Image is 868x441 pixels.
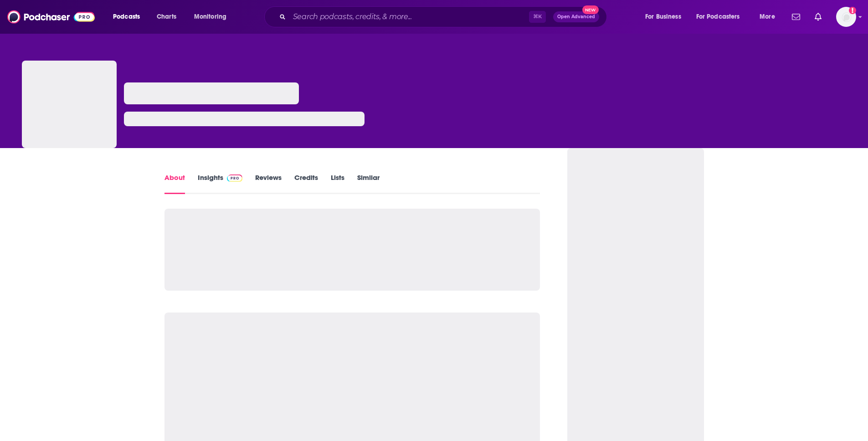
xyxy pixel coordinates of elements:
[645,10,681,23] span: For Business
[836,7,856,27] img: User Profile
[811,9,825,25] a: Show notifications dropdown
[849,7,856,14] svg: Add a profile image
[357,173,380,194] a: Similar
[227,174,243,182] img: Podchaser Pro
[529,11,546,23] span: ⌘ K
[157,10,176,23] span: Charts
[696,10,740,23] span: For Podcasters
[836,7,856,27] span: Logged in as brenda_epic
[788,9,804,25] a: Show notifications dropdown
[164,173,185,194] a: About
[836,7,856,27] button: Show profile menu
[557,15,595,19] span: Open Advanced
[273,6,616,27] div: Search podcasts, credits, & more...
[113,10,140,23] span: Podcasts
[553,11,599,22] button: Open AdvancedNew
[107,10,152,24] button: open menu
[289,10,529,24] input: Search podcasts, credits, & more...
[760,10,775,23] span: More
[7,8,95,26] img: Podchaser - Follow, Share and Rate Podcasts
[582,5,599,14] span: New
[188,10,238,24] button: open menu
[331,173,344,194] a: Lists
[639,10,693,24] button: open menu
[753,10,786,24] button: open menu
[255,173,282,194] a: Reviews
[194,10,226,23] span: Monitoring
[151,10,182,24] a: Charts
[294,173,318,194] a: Credits
[690,10,753,24] button: open menu
[198,173,243,194] a: InsightsPodchaser Pro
